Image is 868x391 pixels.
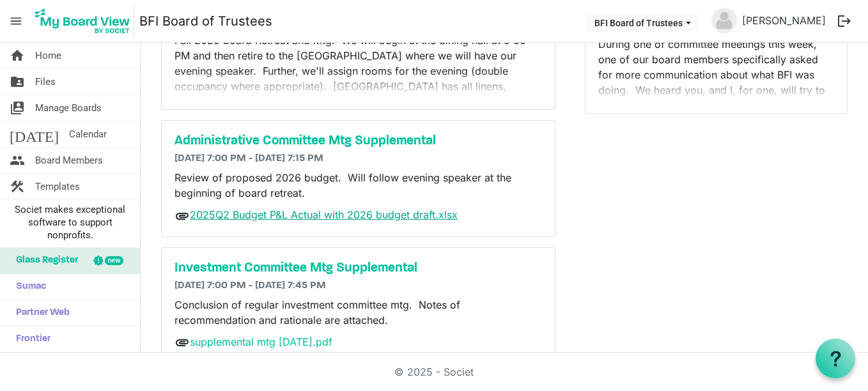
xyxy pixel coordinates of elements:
span: Societ makes exceptional software to support nonprofits. [6,203,134,241]
p: During one of committee meetings this week, one of our board members specifically asked for more ... [598,36,834,144]
p: Review of proposed 2026 budget. Will follow evening speaker at the beginning of board retreat. [174,170,542,201]
span: Partner Web [10,300,70,326]
span: construction [10,174,25,199]
div: new [105,256,123,265]
button: logout [831,8,858,34]
img: no-profile-picture.svg [711,8,737,33]
span: Calendar [69,121,107,147]
span: Files [35,69,56,95]
span: Frontier [10,326,50,352]
a: supplemental mtg [DATE].pdf [190,335,332,348]
span: Manage Boards [35,95,102,121]
p: Fall 2025 Board Retreat and Mtg. We will begin at the dining hall at 5:30 PM and then retire to t... [174,33,542,109]
button: BFI Board of Trustees dropdownbutton [586,13,699,31]
span: Templates [35,174,80,199]
a: Administrative Committee Mtg Supplemental [174,134,542,149]
a: My Board View Logo [31,5,139,37]
a: BFI Board of Trustees [139,8,272,34]
span: attachment [174,208,190,224]
span: attachment [174,335,190,350]
h6: [DATE] 7:00 PM - [DATE] 7:45 PM [174,280,542,292]
img: My Board View Logo [31,5,134,37]
a: © 2025 - Societ [394,365,474,378]
span: people [10,148,25,173]
a: Investment Committee Mtg Supplemental [174,261,542,276]
span: switch_account [10,95,25,121]
a: 2025Q2 Budget P&L Actual with 2026 budget draft.xlsx [190,208,458,221]
span: Sumac [10,274,46,300]
span: Glass Register [10,248,78,273]
a: [PERSON_NAME] [737,8,831,33]
span: Board Members [35,148,103,173]
span: home [10,43,25,68]
span: Home [35,43,61,68]
span: [DATE] [10,121,59,147]
h6: [DATE] 7:00 PM - [DATE] 7:15 PM [174,153,542,165]
span: folder_shared [10,69,25,95]
p: Conclusion of regular investment committee mtg. Notes of recommendation and rationale are attached. [174,297,542,328]
span: menu [4,9,28,33]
